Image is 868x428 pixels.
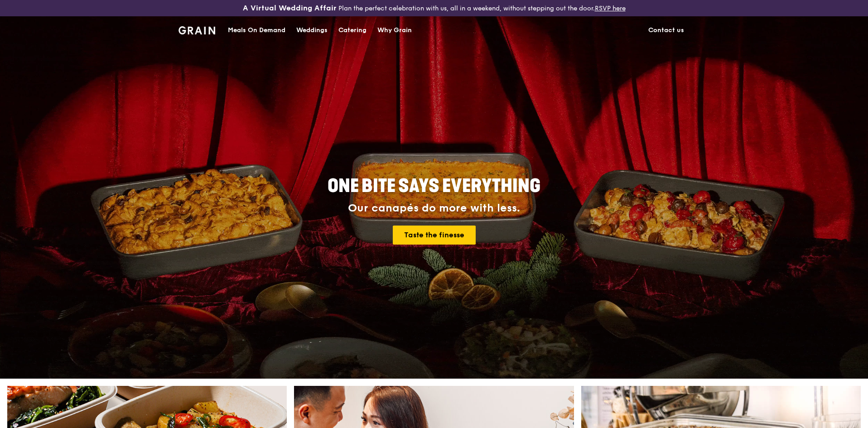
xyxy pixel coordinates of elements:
[178,26,215,34] img: Grain
[393,226,476,245] a: Taste the finesse
[377,17,412,44] div: Why Grain
[291,17,333,44] a: Weddings
[178,16,215,43] a: GrainGrain
[372,17,417,44] a: Why Grain
[328,175,540,197] span: ONE BITE SAYS EVERYTHING
[173,4,695,13] div: Plan the perfect celebration with us, all in a weekend, without stepping out the door.
[643,17,690,44] a: Contact us
[338,17,366,44] div: Catering
[296,17,328,44] div: Weddings
[333,17,372,44] a: Catering
[271,202,597,215] div: Our canapés do more with less.
[228,17,285,44] div: Meals On Demand
[243,4,337,13] h3: A Virtual Wedding Affair
[595,5,626,12] a: RSVP here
